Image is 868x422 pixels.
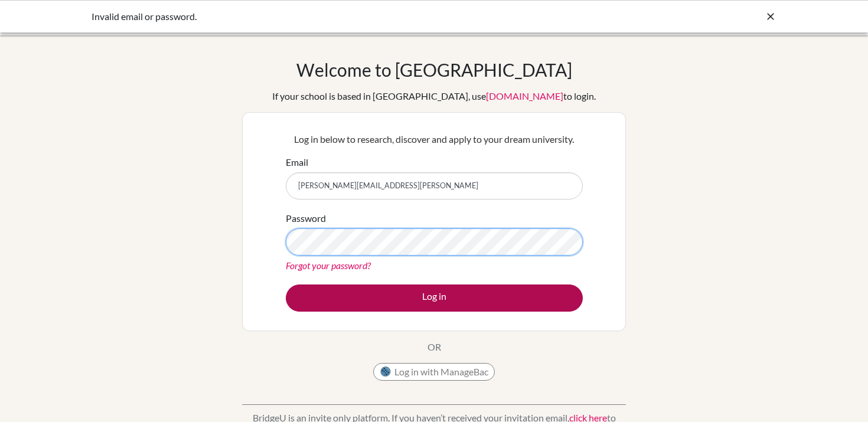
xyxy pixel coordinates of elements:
[428,340,441,354] p: OR
[486,90,563,102] a: [DOMAIN_NAME]
[373,363,495,381] button: Log in with ManageBac
[286,211,326,225] label: Password
[92,9,599,24] div: Invalid email or password.
[286,155,308,169] label: Email
[272,89,596,103] div: If your school is based in [GEOGRAPHIC_DATA], use to login.
[286,284,583,312] button: Log in
[286,132,583,146] p: Log in below to research, discover and apply to your dream university.
[286,260,371,271] a: Forgot your password?
[296,59,572,80] h1: Welcome to [GEOGRAPHIC_DATA]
